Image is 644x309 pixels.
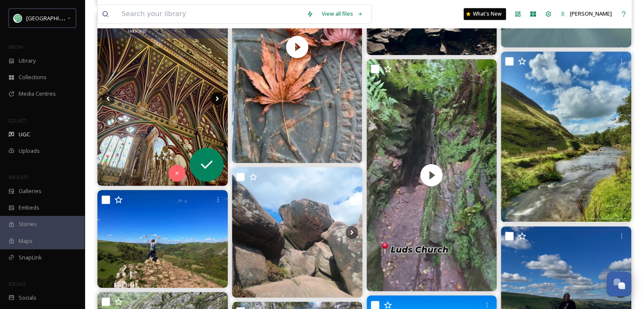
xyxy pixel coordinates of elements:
[19,73,47,81] span: Collections
[19,90,56,98] span: Media Centres
[570,10,612,17] span: [PERSON_NAME]
[19,237,33,245] span: Maps
[19,147,40,155] span: Uploads
[19,204,39,212] span: Embeds
[556,6,616,22] a: [PERSON_NAME]
[26,14,80,22] span: [GEOGRAPHIC_DATA]
[19,57,36,65] span: Library
[97,190,228,288] img: #mondayfunday 🧗🏻‍♀️🎒☀️
[19,130,30,138] span: UGC
[501,52,631,222] img: Such a beautiful place to unwind. #dovedale #peakdistrict #raw_uk #raw_potd #raw_landscape #picta...
[366,59,497,291] img: thumbnail
[366,59,497,291] video: Moss walls and moody vibes in Luds Church 🌿✨️#PeakDistrict #hikingtrails #PeakDistrictnationalpar...
[8,174,28,180] span: WIDGETS
[19,294,36,302] span: Socials
[117,5,302,23] input: Search your library
[607,272,631,296] button: Open Chat
[8,44,23,50] span: MEDIA
[19,220,37,228] span: Stories
[464,8,506,20] a: What's New
[127,28,146,34] span: 1440 x 1920
[14,14,22,22] img: Facebook%20Icon.png
[8,117,27,124] span: COLLECT
[318,6,367,22] a: View all files
[8,281,25,287] span: SOCIALS
[19,254,42,262] span: SnapLink
[97,12,228,185] img: At last… Pugin’s Gem. St Giles’ Catholic Church in Cheadle designed by AWN Pugin. Worth the wait,...
[19,187,41,195] span: Galleries
[232,167,362,298] img: Around noon today, bouldering at the Roaches#theroa hes#bouldering#rocks#septembersun#staffordshi...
